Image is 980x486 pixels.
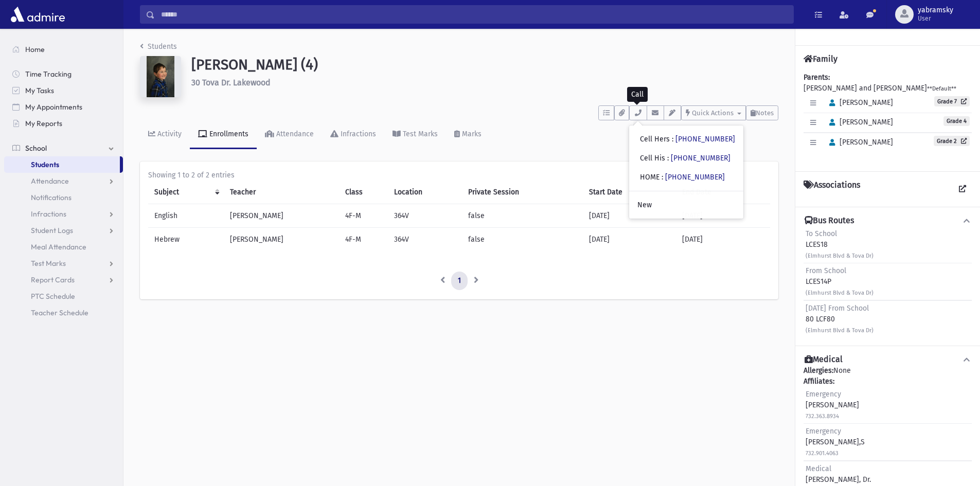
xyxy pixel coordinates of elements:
a: Marks [446,120,490,149]
span: Emergency [806,427,841,436]
span: Students [31,160,59,169]
span: [PERSON_NAME] [825,118,893,127]
span: [PERSON_NAME] [825,138,893,147]
div: [PERSON_NAME] [806,389,859,421]
a: My Reports [4,115,123,132]
span: Quick Actions [692,109,734,117]
a: Test Marks [384,120,446,149]
td: 364V [388,204,462,228]
a: Activity [140,120,190,149]
span: User [918,14,953,23]
td: 364V [388,228,462,251]
span: Home [25,45,45,54]
th: Start Date [583,181,676,204]
a: [PHONE_NUMBER] [671,154,730,163]
a: My Appointments [4,99,123,115]
span: My Reports [25,119,62,128]
a: [PHONE_NUMBER] [675,135,735,143]
a: Students [4,156,120,173]
small: 732.901.4063 [806,450,839,457]
span: [DATE] From School [806,304,869,313]
div: Showing 1 to 2 of 2 entries [148,170,770,181]
h4: Family [804,54,838,64]
a: [PHONE_NUMBER] [665,173,725,182]
span: Infractions [31,209,66,219]
a: Notifications [4,189,123,206]
span: Notifications [31,193,72,202]
span: Attendance [31,176,69,186]
img: AdmirePro [8,4,67,25]
td: English [148,204,224,228]
button: Quick Actions [681,105,746,120]
a: Report Cards [4,272,123,288]
th: Location [388,181,462,204]
div: LCES14P [806,265,874,298]
span: PTC Schedule [31,292,75,301]
div: Marks [460,130,482,138]
b: Allergies: [804,366,833,375]
a: Teacher Schedule [4,304,123,321]
td: 4F-M [339,204,388,228]
span: : [662,173,663,182]
td: [PERSON_NAME] [224,228,339,251]
a: Time Tracking [4,66,123,82]
span: Test Marks [31,259,66,268]
span: My Tasks [25,86,54,95]
button: Medical [804,354,972,365]
span: : [672,135,673,143]
span: [PERSON_NAME] [825,98,893,107]
td: false [462,228,583,251]
a: Students [140,42,177,51]
h4: Medical [805,354,843,365]
small: (Elmhurst Blvd & Tova Dr) [806,253,874,259]
div: Activity [155,130,182,138]
a: Infractions [4,206,123,222]
h6: 30 Tova Dr. Lakewood [191,78,778,87]
th: Class [339,181,388,204]
td: 4F-M [339,228,388,251]
a: Infractions [322,120,384,149]
td: [DATE] [583,228,676,251]
a: Grade 7 [934,96,970,106]
a: Test Marks [4,255,123,272]
span: Teacher Schedule [31,308,88,317]
td: Hebrew [148,228,224,251]
div: Infractions [338,130,376,138]
span: Grade 4 [943,116,970,126]
h4: Associations [804,180,860,199]
div: Test Marks [401,130,438,138]
div: [PERSON_NAME],S [806,426,865,458]
a: My Tasks [4,82,123,99]
td: [PERSON_NAME] [224,204,339,228]
td: [DATE] [583,204,676,228]
span: Emergency [806,390,841,399]
th: Teacher [224,181,339,204]
a: View all Associations [953,180,972,199]
div: [PERSON_NAME], Dr. [806,463,871,485]
span: : [667,154,669,163]
a: Enrollments [190,120,257,149]
div: HOME [640,172,725,183]
h1: [PERSON_NAME] (4) [191,56,778,74]
button: Bus Routes [804,215,972,226]
a: PTC Schedule [4,288,123,304]
span: yabramsky [918,6,953,14]
a: Student Logs [4,222,123,239]
span: To School [806,229,837,238]
div: 80 LCF80 [806,303,874,335]
span: My Appointments [25,102,82,112]
span: Meal Attendance [31,242,86,251]
span: School [25,143,47,153]
div: Attendance [274,130,314,138]
th: Private Session [462,181,583,204]
a: Attendance [257,120,322,149]
a: New [629,195,743,214]
span: Student Logs [31,226,73,235]
div: Call [627,87,648,102]
div: LCES18 [806,228,874,261]
a: Home [4,41,123,58]
h4: Bus Routes [805,215,854,226]
div: Enrollments [207,130,248,138]
b: Parents: [804,73,830,82]
a: 1 [451,272,468,290]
